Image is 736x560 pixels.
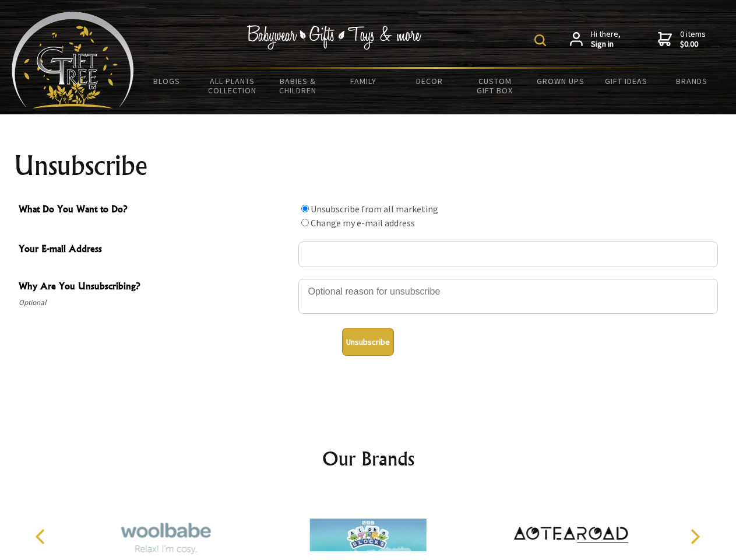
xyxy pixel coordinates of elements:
[659,69,725,93] a: Brands
[247,25,422,50] img: Babywear - Gifts - Toys & more
[682,524,707,549] button: Next
[14,152,723,180] h1: Unsubscribe
[534,34,546,46] img: product search
[298,279,718,314] textarea: Why Are You Unsubscribing?
[301,219,309,226] input: What Do You Want to Do?
[311,203,438,215] label: Unsubscribe from all marketing
[19,202,293,219] span: What Do You Want to Do?
[591,29,621,50] span: Hi there,
[19,279,293,296] span: Why Are You Unsubscribing?
[462,69,528,103] a: Custom Gift Box
[19,296,293,310] span: Optional
[134,69,200,93] a: BLOGS
[658,29,706,50] a: 0 items$0.00
[301,205,309,212] input: What Do You Want to Do?
[19,242,293,258] span: Your E-mail Address
[570,29,621,50] a: Hi there,Sign in
[680,29,706,50] span: 0 items
[527,69,593,93] a: Grown Ups
[591,39,621,50] strong: Sign in
[298,242,718,267] input: Your E-mail Address
[396,69,462,93] a: Decor
[200,69,266,103] a: All Plants Collection
[29,524,55,549] button: Previous
[331,69,397,93] a: Family
[311,217,415,229] label: Change my e-mail address
[342,328,394,356] button: Unsubscribe
[680,39,706,50] strong: $0.00
[23,444,713,473] h2: Our Brands
[12,12,134,108] img: Babyware - Gifts - Toys and more...
[593,69,659,93] a: Gift Ideas
[265,69,331,103] a: Babies & Children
